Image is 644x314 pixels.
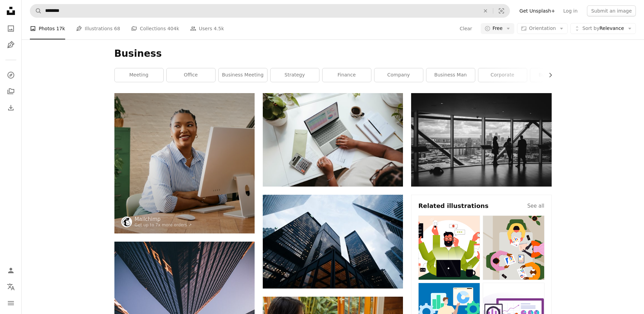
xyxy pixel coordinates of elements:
[135,216,192,223] a: Mailchimp
[493,4,510,17] button: Visual search
[527,202,544,210] a: See all
[4,68,18,82] a: Explore
[4,264,18,277] a: Log in / Sign up
[114,48,552,60] h1: Business
[374,68,423,82] a: company
[30,4,42,17] button: Search Unsplash
[426,68,475,82] a: business man
[114,93,255,233] img: A woman smiling while working at a computer
[323,68,371,82] a: finance
[515,5,559,16] a: Get Unsplash+
[263,195,403,288] img: low angle photo of city high rise buildings during daytime
[529,25,556,31] span: Orientation
[263,137,403,143] a: a person sitting at a table with a laptop
[4,22,18,35] a: Photos
[115,68,163,82] a: meeting
[478,68,527,82] a: corporate
[582,25,624,32] span: Relevance
[4,296,18,310] button: Menu
[190,18,224,39] a: Users 4.5k
[582,25,599,31] span: Sort by
[459,23,473,34] button: Clear
[418,202,489,210] h4: Related illustrations
[418,215,480,280] img: premium_vector-1710425435145-7f4f0b49edcf
[559,5,582,16] a: Log in
[4,38,18,52] a: Illustrations
[4,101,18,115] a: Download History
[544,68,552,82] button: scroll list to the right
[411,137,551,143] a: people standing inside city building
[214,25,224,32] span: 4.5k
[219,68,267,82] a: business meeting
[30,4,510,18] form: Find visuals sitewide
[167,68,215,82] a: office
[114,25,120,32] span: 68
[4,4,18,19] a: Home — Unsplash
[167,25,179,32] span: 404k
[587,5,636,16] button: Submit an image
[530,68,579,82] a: businessman
[114,160,255,166] a: A woman smiling while working at a computer
[4,85,18,98] a: Collections
[493,25,503,32] span: Free
[478,4,493,17] button: Clear
[483,215,545,280] img: premium_vector-1710425434883-777491e24a16
[4,280,18,294] button: Language
[271,68,319,82] a: strategy
[411,93,551,187] img: people standing inside city building
[517,23,568,34] button: Orientation
[135,223,192,227] a: Get up to 7x more orders ↗
[131,18,179,39] a: Collections 404k
[481,23,515,34] button: Free
[263,93,403,187] img: a person sitting at a table with a laptop
[570,23,636,34] button: Sort byRelevance
[121,216,132,227] img: Go to Mailchimp's profile
[263,238,403,244] a: low angle photo of city high rise buildings during daytime
[76,18,120,39] a: Illustrations 68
